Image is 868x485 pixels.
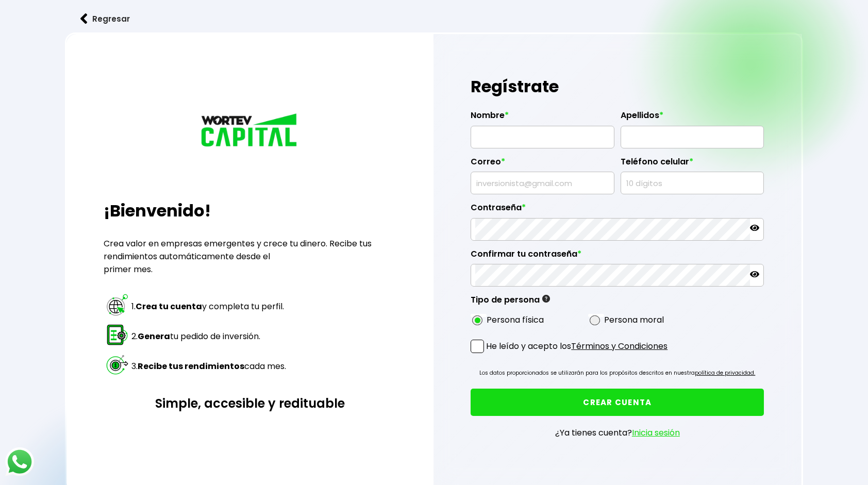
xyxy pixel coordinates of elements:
[5,447,34,476] img: logos_whatsapp-icon.242b2217.svg
[695,369,755,377] a: política de privacidad.
[604,313,664,326] label: Persona moral
[104,198,397,223] h2: ¡Bienvenido!
[475,172,610,194] input: inversionista@gmail.com
[555,426,680,439] p: ¿Ya tienes cuenta?
[65,5,803,32] a: flecha izquierdaRegresar
[131,322,287,351] td: 2. tu pedido de inversión.
[131,352,287,381] td: 3. cada mes.
[80,13,88,24] img: flecha izquierda
[486,340,667,353] p: He leído y acepto los
[542,295,550,303] img: gfR76cHglkPwleuBLjWdxeZVvX9Wp6JBDmjRYY8JYDQn16A2ICN00zLTgIroGa6qie5tIuWH7V3AapTKqzv+oMZsGfMUqL5JM...
[621,110,764,126] label: Apellidos
[104,394,397,412] h3: Simple, accesible y redituable
[471,389,764,416] button: CREAR CUENTA
[571,340,667,352] a: Términos y Condiciones
[471,249,764,264] label: Confirmar tu contraseña
[105,323,129,347] img: paso 2
[65,5,145,32] button: Regresar
[138,360,244,372] strong: Recibe tus rendimientos
[131,292,287,321] td: 1. y completa tu perfil.
[104,237,397,276] p: Crea valor en empresas emergentes y crece tu dinero. Recibe tus rendimientos automáticamente desd...
[471,295,550,310] label: Tipo de persona
[632,427,680,439] a: Inicia sesión
[625,172,760,194] input: 10 dígitos
[138,330,170,342] strong: Genera
[479,368,755,378] p: Los datos proporcionados se utilizarán para los propósitos descritos en nuestra
[471,110,614,126] label: Nombre
[621,157,764,172] label: Teléfono celular
[487,313,544,326] label: Persona física
[198,112,302,150] img: logo_wortev_capital
[105,353,129,377] img: paso 3
[105,293,129,317] img: paso 1
[471,71,764,102] h1: Regístrate
[136,300,202,312] strong: Crea tu cuenta
[471,157,614,172] label: Correo
[471,203,764,218] label: Contraseña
